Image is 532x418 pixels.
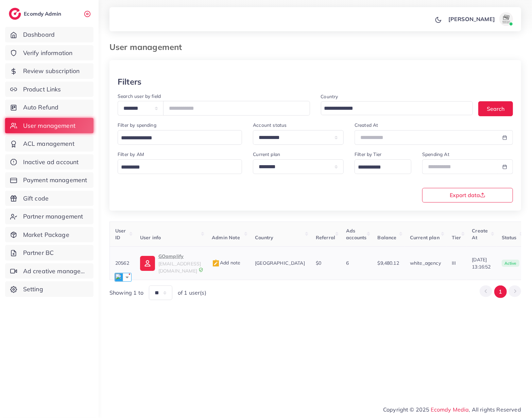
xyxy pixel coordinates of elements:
span: active [502,260,519,267]
img: avatar [499,12,513,26]
p: [PERSON_NAME] [448,15,495,23]
span: white_agency [410,260,441,266]
span: III [452,260,456,266]
img: 9CAL8B2pu8EFxCJHYAAAAldEVYdGRhdGU6Y3JlYXRlADIwMjItMTItMDlUMDQ6NTg6MzkrMDA6MDBXSlgLAAAAJXRFWHRkYXR... [199,267,203,272]
label: Filter by Tier [355,151,381,158]
label: Search user by field [118,93,161,100]
span: Ad creative management [23,267,88,276]
a: Auto Refund [5,100,93,115]
span: User info [140,234,161,241]
span: Country [255,234,273,241]
button: Go to page 1 [494,285,507,298]
span: [EMAIL_ADDRESS][DOMAIN_NAME] [158,261,201,274]
span: [DATE] 13:16:52 [472,256,491,270]
button: Export data [422,188,513,203]
span: Review subscription [23,67,80,75]
span: Add note [212,260,240,266]
span: Export data [450,192,485,198]
span: Auto Refund [23,103,59,112]
a: Verify information [5,45,93,61]
span: Verify information [23,49,73,57]
span: Admin Note [212,234,240,241]
a: Inactive ad account [5,154,93,170]
span: [GEOGRAPHIC_DATA] [255,260,305,266]
span: Create At [472,228,488,241]
label: Account status [253,122,287,128]
span: Status [502,234,517,241]
img: admin_note.cdd0b510.svg [212,259,220,267]
span: Gift code [23,194,49,203]
span: Referral [316,234,335,241]
span: Inactive ad account [23,158,79,167]
a: Review subscription [5,63,93,79]
span: , All rights Reserved [469,405,521,414]
a: GOamplify[EMAIL_ADDRESS][DOMAIN_NAME] [140,252,201,274]
span: User ID [115,228,126,241]
div: Search for option [118,130,242,145]
a: Gift code [5,191,93,206]
label: Created At [355,122,378,128]
a: Ecomdy Media [431,406,469,413]
span: Balance [378,234,397,241]
p: GOamplify [158,252,201,260]
label: Spending At [422,151,449,158]
h3: Filters [118,77,141,87]
div: Search for option [355,159,411,174]
a: Market Package [5,227,93,243]
span: Partner BC [23,248,54,257]
span: Market Package [23,230,69,239]
span: Product Links [23,85,61,94]
a: User management [5,118,93,134]
label: Current plan [253,151,280,158]
span: Ads accounts [346,228,366,241]
span: User management [23,121,75,130]
ul: Pagination [480,285,521,298]
input: Search for option [356,162,402,173]
span: Showing 1 to [109,289,143,297]
a: ACL management [5,136,93,152]
input: Search for option [322,103,464,114]
button: Search [478,101,513,116]
span: Copyright © 2025 [383,405,521,414]
a: Product Links [5,82,93,97]
span: 20562 [115,260,129,266]
span: Dashboard [23,30,55,39]
img: ic-user-info.36bf1079.svg [140,256,155,271]
span: Current plan [410,234,440,241]
span: 6 [346,260,349,266]
span: Payment management [23,176,87,185]
label: Filter by spending [118,122,156,128]
input: Search for option [119,133,233,143]
input: Search for option [119,162,233,173]
a: Setting [5,281,93,297]
a: Payment management [5,172,93,188]
a: [PERSON_NAME]avatar [445,12,516,26]
span: $0 [316,260,321,266]
a: Ad creative management [5,263,93,279]
label: Country [321,93,338,100]
label: Filter by AM [118,151,144,158]
a: Dashboard [5,27,93,42]
span: Tier [452,234,461,241]
span: Setting [23,285,43,294]
span: ACL management [23,139,74,148]
span: Partner management [23,212,83,221]
h2: Ecomdy Admin [24,11,63,17]
div: Search for option [118,159,242,174]
div: Search for option [321,101,473,115]
span: of 1 user(s) [178,289,206,297]
a: Partner BC [5,245,93,261]
a: logoEcomdy Admin [9,8,63,20]
h3: User management [109,42,187,52]
a: Partner management [5,209,93,224]
img: logo [9,8,21,20]
span: $9,480.12 [378,260,399,266]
